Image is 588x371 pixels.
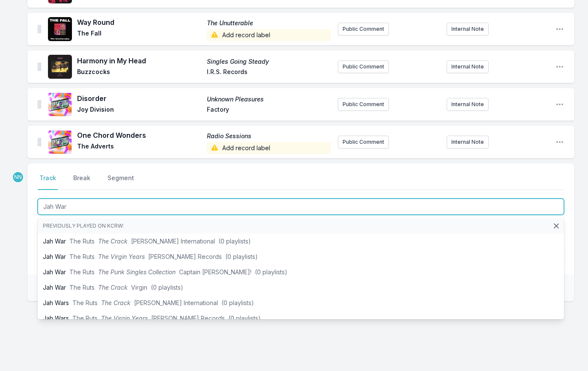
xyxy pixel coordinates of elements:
[131,237,215,245] span: [PERSON_NAME] International
[225,253,258,260] span: (0 playlists)
[207,29,331,41] span: Add record label
[101,299,131,306] span: The Crack
[38,280,564,295] li: Jah War
[72,174,92,190] button: Break
[555,62,564,71] button: Open playlist item options
[69,253,95,260] span: The Ruts
[77,29,202,41] span: The Fall
[77,68,202,78] span: Buzzcocks
[207,95,331,104] span: Unknown Pleasures
[555,138,564,146] button: Open playlist item options
[77,130,202,140] span: One Chord Wonders
[38,311,564,326] li: Jah Wars
[48,17,72,41] img: The Unutterable
[447,23,489,36] button: Internal Note
[207,132,331,140] span: Radio Sessions
[228,315,261,322] span: (0 playlists)
[38,249,564,264] li: Jah War
[12,171,24,183] p: Nassir Nassirzadeh
[338,98,389,111] button: Public Comment
[207,142,331,154] span: Add record label
[38,25,41,33] img: Drag Handle
[72,315,98,322] span: The Ruts
[148,253,222,260] span: [PERSON_NAME] Records
[38,218,564,234] li: Previously played on KCRW:
[69,268,95,276] span: The Ruts
[151,284,183,291] span: (0 playlists)
[38,62,41,71] img: Drag Handle
[38,100,41,109] img: Drag Handle
[77,142,202,154] span: The Adverts
[207,57,331,66] span: Singles Going Steady
[48,92,72,116] img: Unknown Pleasures
[338,60,389,73] button: Public Comment
[207,68,331,78] span: I.R.S. Records
[69,284,95,291] span: The Ruts
[207,19,331,27] span: The Unutterable
[98,284,128,291] span: The Crack
[38,199,564,215] input: Track Title
[77,56,202,66] span: Harmony in My Head
[338,136,389,148] button: Public Comment
[179,268,251,276] span: Captain [PERSON_NAME]!
[106,174,136,190] button: Segment
[134,299,218,306] span: [PERSON_NAME] International
[131,284,147,291] span: Virgin
[48,55,72,79] img: Singles Going Steady
[77,105,202,116] span: Joy Division
[255,268,287,276] span: (0 playlists)
[221,299,254,306] span: (0 playlists)
[151,315,225,322] span: [PERSON_NAME] Records
[447,60,489,73] button: Internal Note
[38,295,564,311] li: Jah Wars
[48,130,72,154] img: Radio Sessions
[207,105,331,116] span: Factory
[218,237,251,245] span: (0 playlists)
[555,100,564,109] button: Open playlist item options
[77,17,202,27] span: Way Round
[77,93,202,104] span: Disorder
[98,253,145,260] span: The Virgin Years
[38,138,41,146] img: Drag Handle
[38,174,58,190] button: Track
[338,23,389,36] button: Public Comment
[101,315,148,322] span: The Virgin Years
[38,264,564,280] li: Jah War
[555,25,564,33] button: Open playlist item options
[98,237,128,245] span: The Crack
[69,237,95,245] span: The Ruts
[98,268,176,276] span: The Punk Singles Collection
[447,136,489,148] button: Internal Note
[38,234,564,249] li: Jah War
[72,299,98,306] span: The Ruts
[447,98,489,111] button: Internal Note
